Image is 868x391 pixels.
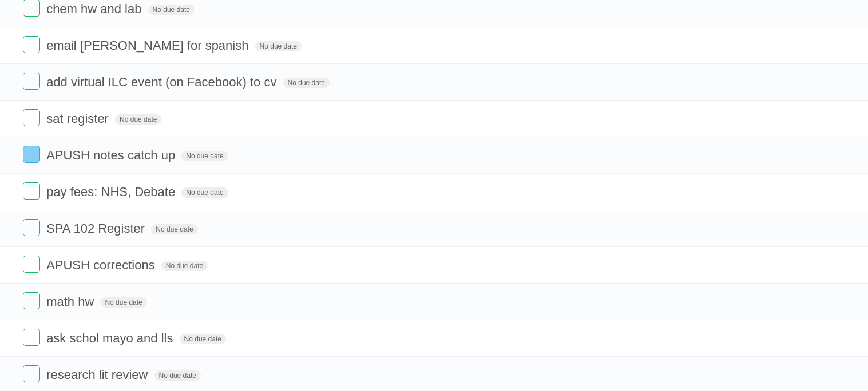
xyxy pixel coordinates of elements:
span: research lit review [46,368,150,382]
span: SPA 102 Register [46,221,148,236]
label: Done [23,146,40,163]
span: No due date [154,370,201,381]
label: Done [23,329,40,346]
span: No due date [100,297,146,308]
label: Done [23,365,40,382]
span: APUSH notes catch up [46,148,178,162]
span: ask schol mayo and lls [46,331,176,345]
label: Done [23,182,40,200]
label: Done [23,36,40,53]
span: No due date [180,334,226,344]
span: add virtual ILC event (on Facebook) to cv [46,75,279,89]
label: Done [23,219,40,236]
span: No due date [151,224,197,234]
span: No due date [161,261,208,271]
label: Done [23,73,40,90]
span: email [PERSON_NAME] for spanish [46,38,251,53]
span: No due date [283,78,330,88]
span: chem hw and lab [46,2,144,16]
span: No due date [148,5,195,15]
span: No due date [181,187,228,198]
span: sat register [46,111,112,126]
label: Done [23,292,40,309]
label: Done [23,256,40,273]
span: No due date [255,41,302,51]
label: Done [23,109,40,126]
span: APUSH corrections [46,258,158,272]
span: pay fees: NHS, Debate [46,185,178,199]
span: No due date [181,151,228,161]
span: math hw [46,294,97,309]
span: No due date [115,114,161,125]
